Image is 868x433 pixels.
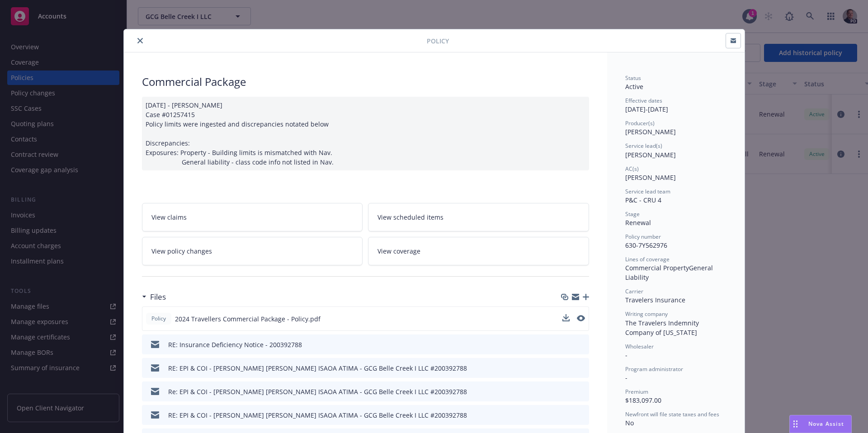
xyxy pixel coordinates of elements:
span: Nova Assist [808,420,844,428]
span: AC(s) [625,165,639,173]
span: Writing company [625,310,668,318]
button: download file [562,314,570,324]
button: download file [563,387,570,396]
button: preview file [577,340,585,349]
div: [DATE] - [DATE] [625,97,726,114]
div: RE: EPI & COI - [PERSON_NAME] [PERSON_NAME] ISAOA ATIMA - GCG Belle Creek I LLC #200392788 [168,363,467,373]
span: No [625,419,634,427]
a: View claims [142,203,363,231]
span: Newfront will file state taxes and fees [625,410,719,418]
span: Carrier [625,287,643,295]
span: Policy [150,315,168,323]
span: 2024 Travellers Commercial Package - Policy.pdf [175,314,321,324]
button: preview file [577,315,585,321]
span: Wholesaler [625,343,654,350]
button: preview file [577,363,585,373]
span: [PERSON_NAME] [625,127,676,136]
span: - [625,351,627,359]
span: Producer(s) [625,119,655,127]
span: Commercial Property [625,264,689,272]
span: The Travelers Indemnity Company of [US_STATE] [625,319,701,337]
span: Renewal [625,218,651,227]
span: View policy changes [151,246,212,256]
div: Commercial Package [142,74,589,89]
button: download file [563,340,570,349]
span: Policy [427,36,449,46]
span: View scheduled items [377,212,443,222]
button: preview file [577,387,585,396]
span: $183,097.00 [625,396,661,405]
span: 630-7Y562976 [625,241,667,249]
span: Premium [625,388,648,395]
button: download file [563,363,570,373]
span: [PERSON_NAME] [625,151,676,159]
span: P&C - CRU 4 [625,196,661,204]
div: Files [142,291,166,303]
button: download file [563,410,570,420]
span: Active [625,82,643,91]
button: Nova Assist [789,415,852,433]
a: View scheduled items [368,203,589,231]
span: [PERSON_NAME] [625,173,676,182]
span: View coverage [377,246,420,256]
span: Stage [625,210,640,218]
span: Effective dates [625,97,662,104]
div: RE: Insurance Deficiency Notice - 200392788 [168,340,302,349]
span: Lines of coverage [625,255,670,263]
span: Status [625,74,641,82]
button: preview file [577,410,585,420]
div: RE: EPI & COI - [PERSON_NAME] [PERSON_NAME] ISAOA ATIMA - GCG Belle Creek I LLC #200392788 [168,410,467,420]
button: close [135,35,146,46]
span: Travelers Insurance [625,296,685,304]
span: General Liability [625,264,715,282]
span: Service lead team [625,188,670,195]
span: Service lead(s) [625,142,662,150]
span: - [625,373,627,382]
button: preview file [577,314,585,324]
button: download file [562,314,570,321]
a: View coverage [368,237,589,265]
div: [DATE] - [PERSON_NAME] Case #01257415 Policy limits were ingested and discrepancies notated below... [142,97,589,170]
h3: Files [150,291,166,303]
span: Program administrator [625,365,683,373]
div: Drag to move [790,415,801,433]
span: Policy number [625,233,661,240]
a: View policy changes [142,237,363,265]
span: View claims [151,212,187,222]
div: Re: EPI & COI - [PERSON_NAME] [PERSON_NAME] ISAOA ATIMA - GCG Belle Creek I LLC #200392788 [168,387,467,396]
